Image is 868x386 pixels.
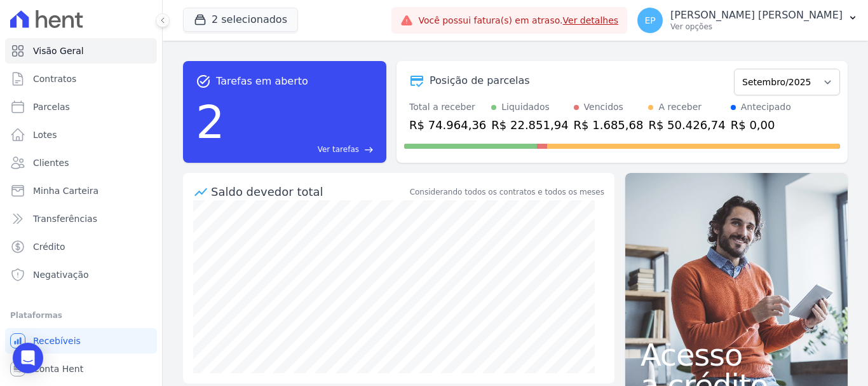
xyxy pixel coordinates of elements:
[5,66,157,92] a: Contratos
[5,94,157,120] a: Parcelas
[410,186,604,198] div: Considerando todos os contratos e todos os meses
[33,100,70,113] span: Parcelas
[430,73,530,88] div: Posição de parcelas
[563,15,619,25] a: Ver detalhes
[5,150,157,176] a: Clientes
[364,145,374,155] span: east
[5,262,157,287] a: Negativação
[627,3,868,38] button: EP [PERSON_NAME] [PERSON_NAME] Ver opções
[216,74,308,89] span: Tarefas em aberto
[491,116,568,134] div: R$ 22.851,94
[33,184,98,197] span: Minha Carteira
[574,116,644,134] div: R$ 1.685,68
[10,308,152,323] div: Plataformas
[670,22,843,32] p: Ver opções
[5,122,157,148] a: Lotes
[5,328,157,354] a: Recebíveis
[584,100,623,114] div: Vencidos
[33,212,97,225] span: Transferências
[5,178,157,203] a: Minha Carteira
[731,116,791,134] div: R$ 0,00
[33,268,89,281] span: Negativação
[318,144,359,155] span: Ver tarefas
[644,16,655,25] span: EP
[33,128,57,141] span: Lotes
[670,9,843,22] p: [PERSON_NAME] [PERSON_NAME]
[33,156,69,169] span: Clientes
[33,240,65,253] span: Crédito
[5,38,157,64] a: Visão Geral
[418,14,618,27] span: Você possui fatura(s) em atraso.
[33,334,81,347] span: Recebíveis
[501,100,550,114] div: Liquidados
[196,89,225,155] div: 2
[5,234,157,259] a: Crédito
[648,116,725,134] div: R$ 50.426,74
[230,144,374,155] a: Ver tarefas east
[409,100,486,114] div: Total a receber
[13,343,43,373] div: Open Intercom Messenger
[5,206,157,231] a: Transferências
[409,116,486,134] div: R$ 74.964,36
[33,72,76,85] span: Contratos
[196,74,211,89] span: task_alt
[5,356,157,382] a: Conta Hent
[741,100,791,114] div: Antecipado
[33,45,84,57] span: Visão Geral
[641,340,832,370] span: Acesso
[211,183,407,200] div: Saldo devedor total
[658,100,702,114] div: A receber
[183,8,298,32] button: 2 selecionados
[33,362,83,375] span: Conta Hent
